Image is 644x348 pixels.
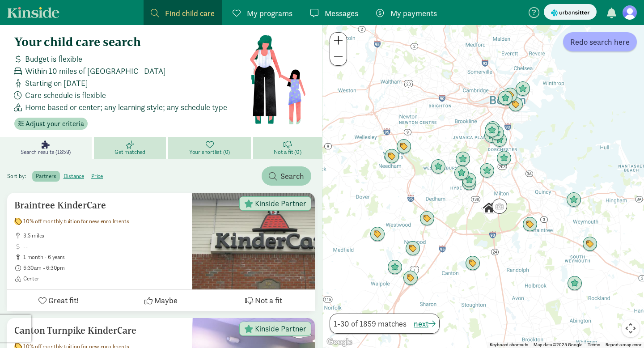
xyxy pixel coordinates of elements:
[387,260,402,275] div: Click to see details
[255,199,306,208] span: Kinside Partner
[23,218,129,225] span: 10% off monthly tuition for new enrollments
[484,128,499,144] div: Click to see details
[21,149,71,156] span: Search results (1859)
[588,342,600,347] a: Terms
[503,88,518,103] div: Click to see details
[508,97,523,112] div: Click to see details
[7,172,31,180] span: Sort by:
[384,149,399,164] div: Click to see details
[154,294,178,306] span: Maybe
[25,65,166,77] span: Within 10 miles of [GEOGRAPHIC_DATA]
[551,8,589,17] img: urbansitter_logo_small.svg
[419,211,435,226] div: Click to see details
[405,241,420,256] div: Click to see details
[485,121,500,136] div: Click to see details
[582,237,597,252] div: Click to see details
[23,264,185,272] span: 6:30am - 6:30pm
[496,151,512,166] div: Click to see details
[25,101,227,113] span: Home based or center; any learning style; any schedule type
[390,7,437,19] span: My payments
[23,275,185,282] span: Center
[462,173,477,188] div: Click to see details
[563,32,637,51] button: Redo search here
[484,123,500,138] div: Click to see details
[14,325,185,336] h5: Canton Turnpike KinderCare
[247,7,292,19] span: My programs
[23,254,185,261] span: 1 month - 6 years
[14,200,185,211] h5: Braintree KinderCare
[94,137,169,159] a: Get matched
[566,192,581,208] div: Click to see details
[255,325,306,333] span: Kinside Partner
[212,290,315,311] button: Not a fit
[325,336,354,348] img: Google
[32,171,59,182] label: partners
[325,336,354,348] a: Open this area in Google Maps (opens a new window)
[110,290,212,311] button: Maybe
[255,294,282,306] span: Not a fit
[114,149,145,156] span: Get matched
[606,342,641,347] a: Report a map error
[334,318,407,330] span: 1-30 of 1859 matches
[489,126,504,141] div: Click to see details
[14,118,88,130] button: Adjust your criteria
[88,171,106,182] label: price
[60,171,88,182] label: distance
[325,7,358,19] span: Messages
[622,319,640,337] button: Map camera controls
[262,166,311,186] button: Search
[280,170,304,182] span: Search
[165,7,215,19] span: Find child care
[570,36,630,48] span: Redo search here
[48,294,79,306] span: Great fit!
[189,149,230,156] span: Your shortlist (0)
[14,35,249,49] h4: Your child care search
[25,77,88,89] span: Starting on [DATE]
[498,91,513,106] div: Click to see details
[25,119,84,129] span: Adjust your criteria
[515,81,530,97] div: Click to see details
[490,342,528,348] button: Keyboard shortcuts
[370,227,385,242] div: Click to see details
[465,256,480,271] div: Click to see details
[414,318,436,330] button: next
[567,276,582,291] div: Click to see details
[479,163,495,178] div: Click to see details
[454,166,469,181] div: Click to see details
[455,152,470,167] div: Click to see details
[253,137,322,159] a: Not a fit (0)
[23,232,185,239] span: 3.5 miles
[481,200,496,216] div: Click to see details
[403,271,418,286] div: Click to see details
[396,139,411,154] div: Click to see details
[492,199,507,214] div: Click to see details
[168,137,253,159] a: Your shortlist (0)
[25,89,106,101] span: Care schedule is flexible
[534,342,582,347] span: Map data ©2025 Google
[492,132,507,148] div: Click to see details
[7,7,59,18] a: Kinside
[7,290,110,311] button: Great fit!
[274,149,301,156] span: Not a fit (0)
[522,217,538,232] div: Click to see details
[431,159,446,174] div: Click to see details
[25,53,82,65] span: Budget is flexible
